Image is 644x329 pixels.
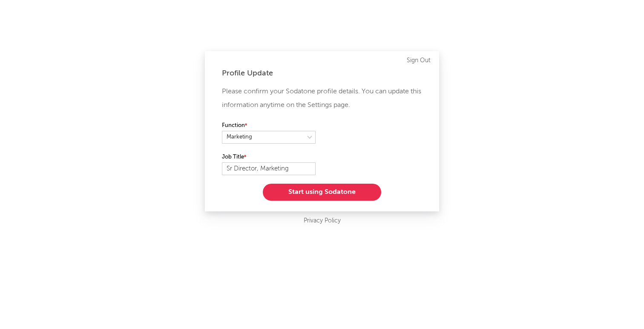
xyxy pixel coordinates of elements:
a: Sign Out [407,55,431,66]
a: Privacy Policy [304,216,341,226]
div: Profile Update [222,68,422,78]
label: Job Title [222,152,316,162]
p: Please confirm your Sodatone profile details. You can update this information anytime on the Sett... [222,85,422,112]
label: Function [222,121,316,131]
button: Start using Sodatone [263,184,381,201]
